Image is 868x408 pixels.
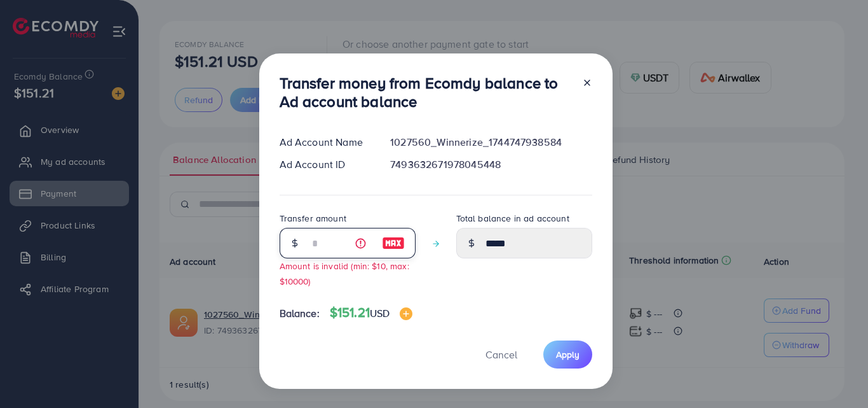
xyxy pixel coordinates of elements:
[380,157,602,172] div: 7493632671978045448
[269,135,381,150] div: Ad Account Name
[400,307,412,320] img: image
[370,306,390,320] span: USD
[280,260,409,286] small: Amount is invalid (min: $10, max: $10000)
[543,341,592,368] button: Apply
[280,212,346,225] label: Transfer amount
[456,212,569,225] label: Total balance in ad account
[485,348,517,362] span: Cancel
[269,157,381,172] div: Ad Account ID
[330,305,413,321] h4: $151.21
[380,135,602,150] div: 1027560_Winnerize_1744747938584
[814,351,858,398] iframe: Chat
[280,74,572,111] h3: Transfer money from Ecomdy balance to Ad account balance
[556,348,580,361] span: Apply
[382,236,405,251] img: image
[280,306,320,321] span: Balance:
[470,341,533,368] button: Cancel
